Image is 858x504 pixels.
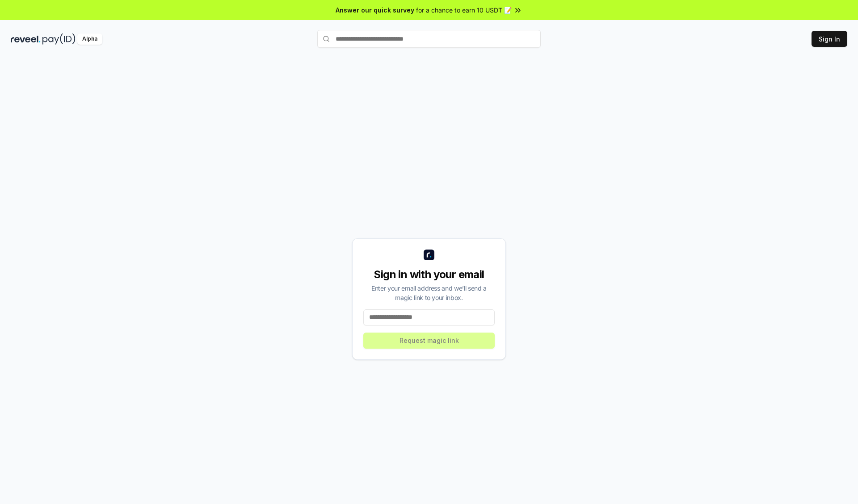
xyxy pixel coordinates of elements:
div: Enter your email address and we’ll send a magic link to your inbox. [363,283,495,302]
button: Sign In [812,31,847,47]
div: Alpha [77,33,102,45]
span: for a chance to earn 10 USDT 📝 [416,5,512,15]
img: pay_id [42,33,76,45]
span: Answer our quick survey [336,5,414,15]
div: Sign in with your email [363,267,495,282]
img: logo_small [424,250,434,260]
img: reveel_dark [11,33,41,45]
